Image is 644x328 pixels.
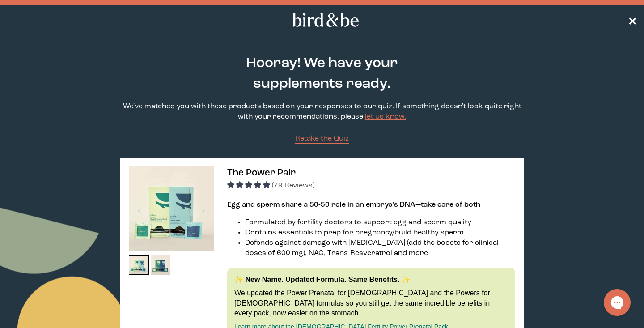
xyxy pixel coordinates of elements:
span: The Power Pair [227,168,296,178]
strong: ✨ New Name. Updated Formula. Same Benefits. ✨ [234,276,411,283]
strong: Egg and sperm share a 50-50 role in an embryo’s DNA—take care of both [227,201,480,209]
li: Defends against damage with [MEDICAL_DATA] (add the boosts for clinical doses of 600 mg), NAC, Tr... [245,238,515,259]
a: Retake the Quiz [295,134,349,144]
h2: Hooray! We have your supplements ready. [201,53,443,94]
span: 4.92 stars [227,182,272,189]
span: Retake the Quiz [295,135,349,142]
a: ✕ [628,12,637,28]
li: Formulated by fertility doctors to support egg and sperm quality [245,217,515,228]
img: thumbnail image [151,255,171,275]
p: We updated the Power Prenatal for [DEMOGRAPHIC_DATA] and the Powers for [DEMOGRAPHIC_DATA] formul... [234,288,508,318]
li: Contains essentials to prep for pregnancy/build healthy sperm [245,228,515,238]
span: ✕ [628,15,637,26]
a: let us know. [365,113,406,120]
p: We've matched you with these products based on your responses to our quiz. If something doesn't l... [120,102,524,122]
span: (79 Reviews) [272,182,314,189]
img: thumbnail image [129,255,149,275]
img: thumbnail image [129,166,214,251]
iframe: Gorgias live chat messenger [599,286,635,319]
